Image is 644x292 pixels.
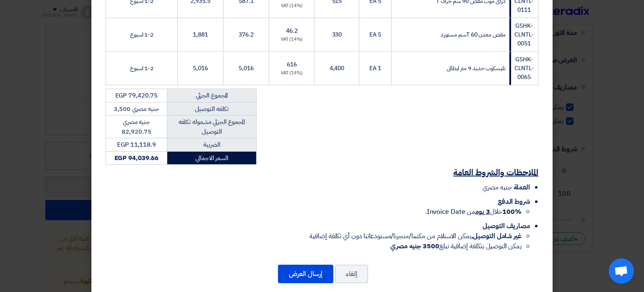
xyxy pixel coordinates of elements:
[106,231,522,241] li: يمكن الاستلام من مكتبنا/متجرنا/مستودعاتنا دون أي تكلفة إضافية
[106,241,522,251] li: يمكن التوصيل بتكلفة إضافية تبلغ
[453,166,538,179] u: الملاحظات والشروط العامة
[335,265,368,283] button: إلغاء
[509,18,538,52] td: GSHK-CLNTL-0051
[193,30,208,39] span: 1,881
[286,26,298,35] span: 46.2
[330,64,345,73] span: 4,400
[287,60,297,69] span: 616
[471,231,522,241] strong: غير شامل التوصيل,
[483,221,530,231] span: مصاريف التوصيل
[609,258,634,284] div: Open chat
[122,117,151,136] span: جنيه مصري 82,920.75
[167,89,256,103] td: المجموع الجزئي
[193,64,208,73] span: 5,016
[273,70,311,77] div: (14%) VAT
[369,30,381,39] span: 5 EA
[167,151,256,165] td: السعر الاجمالي
[239,64,254,73] span: 5,016
[114,153,159,163] strong: EGP 94,039.66
[514,182,530,192] span: العملة
[475,207,490,217] u: 3 يوم
[447,64,506,73] span: تليسكوب حديد 9 متر ايطالى
[502,207,522,217] strong: 100%
[167,138,256,152] td: الضريبة
[114,104,159,113] span: جنيه مصري 3,500
[441,30,506,39] span: مقص معدن T 60سم مستورد
[369,64,381,73] span: 1 EA
[130,30,153,39] span: 1-2 اسبوع
[483,182,512,192] span: جنيه مصري
[273,3,311,10] div: (14%) VAT
[509,52,538,85] td: GSHK-CLNTL-0065
[498,197,530,207] span: شروط الدفع
[425,207,522,217] span: خلال من Invoice Date.
[332,30,342,39] span: 330
[273,36,311,43] div: (14%) VAT
[167,102,256,116] td: تكلفه التوصيل
[239,30,254,39] span: 376.2
[130,64,153,73] span: 1-2 اسبوع
[278,265,333,283] button: إرسال العرض
[106,89,167,103] td: EGP 79,420.75
[167,116,256,138] td: المجموع الجزئي مشموله تكلفه التوصيل
[390,241,439,251] strong: 3500 جنيه مصري
[117,140,156,149] span: EGP 11,118.9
